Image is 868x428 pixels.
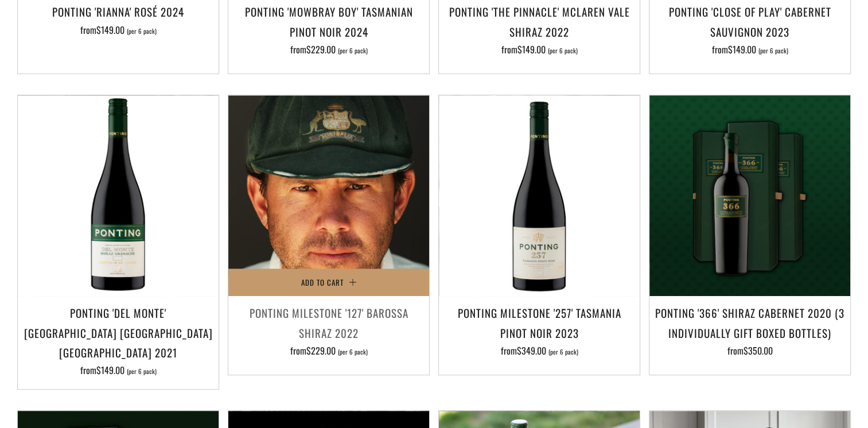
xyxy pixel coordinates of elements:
[234,2,423,41] h3: Ponting 'Mowbray Boy' Tasmanian Pinot Noir 2024
[24,303,213,362] h3: Ponting 'Del Monte' [GEOGRAPHIC_DATA] [GEOGRAPHIC_DATA] [GEOGRAPHIC_DATA] 2021
[439,303,640,360] a: Ponting Milestone '257' Tasmania Pinot Noir 2023 from$349.00 (per 6 pack)
[96,23,124,37] span: $149.00
[228,2,429,59] a: Ponting 'Mowbray Boy' Tasmanian Pinot Noir 2024 from$229.00 (per 6 pack)
[744,344,773,357] span: $350.00
[18,2,219,59] a: Ponting 'Rianna' Rosé 2024 from$149.00 (per 6 pack)
[127,368,157,375] span: (per 6 pack)
[338,349,368,355] span: (per 6 pack)
[501,344,578,357] span: from
[439,2,640,59] a: Ponting 'The Pinnacle' McLaren Vale Shiraz 2022 from$149.00 (per 6 pack)
[80,23,157,37] span: from
[445,2,634,41] h3: Ponting 'The Pinnacle' McLaren Vale Shiraz 2022
[649,303,850,360] a: Ponting '366' Shiraz Cabernet 2020 (3 individually gift boxed bottles) from$350.00
[306,344,336,357] span: $229.00
[228,269,429,296] button: Add to Cart
[127,28,157,34] span: (per 6 pack)
[655,303,844,342] h3: Ponting '366' Shiraz Cabernet 2020 (3 individually gift boxed bottles)
[548,48,578,54] span: (per 6 pack)
[80,363,157,377] span: from
[501,42,578,56] span: from
[445,303,634,342] h3: Ponting Milestone '257' Tasmania Pinot Noir 2023
[712,42,788,56] span: from
[338,48,368,54] span: (per 6 pack)
[290,42,368,56] span: from
[24,2,213,21] h3: Ponting 'Rianna' Rosé 2024
[18,303,219,375] a: Ponting 'Del Monte' [GEOGRAPHIC_DATA] [GEOGRAPHIC_DATA] [GEOGRAPHIC_DATA] 2021 from$149.00 (per 6...
[758,48,788,54] span: (per 6 pack)
[649,2,850,59] a: Ponting 'Close of Play' Cabernet Sauvignon 2023 from$149.00 (per 6 pack)
[228,303,429,360] a: Ponting Milestone '127' Barossa Shiraz 2022 from$229.00 (per 6 pack)
[234,303,423,342] h3: Ponting Milestone '127' Barossa Shiraz 2022
[517,344,546,357] span: $349.00
[306,42,336,56] span: $229.00
[290,344,368,357] span: from
[301,277,344,288] span: Add to Cart
[655,2,844,41] h3: Ponting 'Close of Play' Cabernet Sauvignon 2023
[727,344,773,357] span: from
[548,349,578,355] span: (per 6 pack)
[517,42,546,56] span: $149.00
[728,42,756,56] span: $149.00
[96,363,124,377] span: $149.00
